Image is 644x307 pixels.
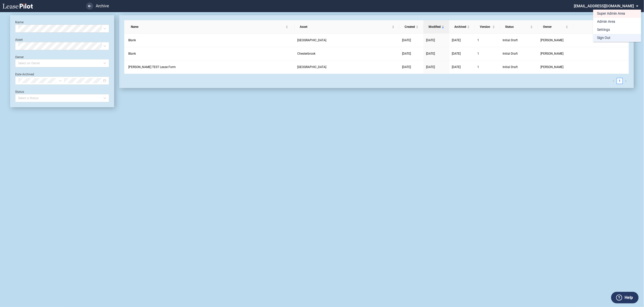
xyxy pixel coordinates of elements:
[611,292,639,303] button: Help
[597,19,615,24] div: Admin Area
[597,11,625,16] div: Super Admin Area
[597,35,611,40] div: Sign Out
[597,27,610,32] div: Settings
[625,294,633,301] label: Help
